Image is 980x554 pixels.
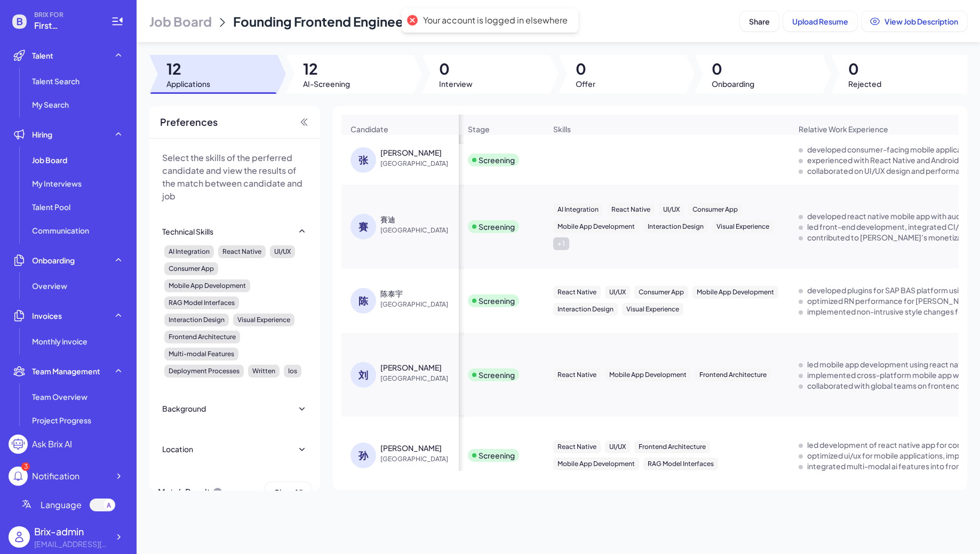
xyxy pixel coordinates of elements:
[659,203,684,216] div: UI/UX
[164,348,238,360] div: Multi-modal Features
[553,368,601,381] div: React Native
[634,440,710,453] div: Frontend Architecture
[862,11,967,31] button: View Job Description
[164,296,239,309] div: RAG Model Interfaces
[32,310,62,321] span: Invoices
[350,443,376,468] div: 孙
[783,11,857,31] button: Upload Resume
[158,482,223,502] div: Match Result
[479,450,515,461] div: Screening
[32,225,89,236] span: Communication
[749,17,770,26] span: Share
[553,440,601,453] div: React Native
[162,151,307,203] p: Select the skills of the perferred candidate and view the results of the match between candidate ...
[164,262,218,275] div: Consumer App
[32,178,82,189] span: My Interviews
[380,443,442,453] div: 孙宇
[740,11,779,31] button: Share
[34,19,98,32] span: First Intelligence
[164,314,229,326] div: Interaction Design
[380,225,460,236] span: [GEOGRAPHIC_DATA]
[160,115,218,130] span: Preferences
[885,17,958,26] span: View Job Description
[576,78,595,89] span: Offer
[164,365,244,378] div: Deployment Processes
[553,220,639,233] div: Mobile App Development
[622,303,683,316] div: Visual Experience
[479,155,515,165] div: Screening
[380,214,395,224] div: 賽迪
[799,124,888,134] span: Relative Work Experience
[634,286,688,299] div: Consumer App
[274,487,302,497] span: Clear All
[350,214,376,239] div: 賽
[479,295,515,306] div: Screening
[439,78,473,89] span: Interview
[350,147,376,173] div: 张
[32,155,67,165] span: Job Board
[792,17,848,26] span: Upload Resume
[149,13,212,30] span: Job Board
[303,78,350,89] span: AI-Screening
[688,203,742,216] div: Consumer App
[9,526,30,548] img: user_logo.png
[265,482,312,502] button: Clear All
[162,444,193,454] div: Location
[380,147,442,158] div: 张 Ryan
[553,203,603,216] div: AI Integration
[380,454,460,464] span: [GEOGRAPHIC_DATA]
[32,415,91,425] span: Project Progress
[162,403,206,414] div: Background
[380,158,460,169] span: [GEOGRAPHIC_DATA]
[32,438,72,451] div: Ask Brix AI
[32,280,67,291] span: Overview
[303,59,350,78] span: 12
[807,155,959,165] div: experienced with React Native and Android
[284,365,301,378] div: Ios
[32,129,52,140] span: Hiring
[807,165,973,176] div: collaborated on UI/UX design and performance
[605,440,630,453] div: UI/UX
[692,286,778,299] div: Mobile App Development
[712,78,754,89] span: Onboarding
[712,59,754,78] span: 0
[32,366,100,376] span: Team Management
[350,124,388,134] span: Candidate
[32,470,79,483] div: Notification
[605,368,691,381] div: Mobile App Development
[848,59,881,78] span: 0
[21,462,30,471] div: 3
[380,288,403,299] div: 陈泰宇
[380,299,460,310] span: [GEOGRAPHIC_DATA]
[350,362,376,388] div: 刘
[439,59,473,78] span: 0
[712,220,774,233] div: Visual Experience
[41,499,82,511] span: Language
[32,336,87,347] span: Monthly invoice
[233,314,294,326] div: Visual Experience
[553,286,601,299] div: React Native
[162,226,213,237] div: Technical Skills
[553,237,569,250] div: + 1
[350,288,376,314] div: 陈
[270,245,295,258] div: UI/UX
[643,457,718,470] div: RAG Model Interfaces
[32,391,87,402] span: Team Overview
[479,221,515,232] div: Screening
[553,457,639,470] div: Mobile App Development
[807,144,979,155] div: developed consumer-facing mobile applications
[643,220,708,233] div: Interaction Design
[32,50,53,61] span: Talent
[34,524,109,539] div: Brix-admin
[164,245,214,258] div: AI Integration
[479,370,515,380] div: Screening
[32,202,70,212] span: Talent Pool
[607,203,655,216] div: React Native
[695,368,771,381] div: Frontend Architecture
[605,286,630,299] div: UI/UX
[166,59,210,78] span: 12
[848,78,881,89] span: Rejected
[34,539,109,550] div: flora@joinbrix.com
[166,78,210,89] span: Applications
[32,255,75,266] span: Onboarding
